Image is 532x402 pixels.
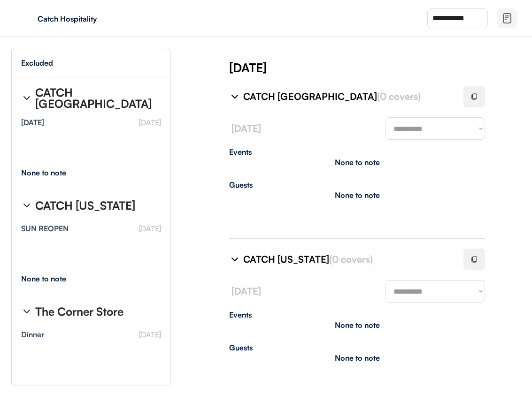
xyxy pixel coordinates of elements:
[335,159,380,166] div: None to note
[377,91,421,102] font: (0 covers)
[335,321,380,329] div: None to note
[231,122,261,134] font: [DATE]
[139,330,161,339] font: [DATE]
[243,253,452,266] div: CATCH [US_STATE]
[21,92,32,104] img: chevron-right%20%281%29.svg
[21,200,32,211] img: chevron-right%20%281%29.svg
[229,254,240,265] img: chevron-right%20%281%29.svg
[21,225,69,232] div: SUN REOPEN
[21,59,53,67] div: Excluded
[21,306,32,317] img: chevron-right%20%281%29.svg
[229,311,485,319] div: Events
[139,118,161,127] font: [DATE]
[38,15,156,23] div: Catch Hospitality
[21,119,44,126] div: [DATE]
[335,354,380,362] div: None to note
[35,87,153,109] div: CATCH [GEOGRAPHIC_DATA]
[243,90,452,103] div: CATCH [GEOGRAPHIC_DATA]
[329,253,373,265] font: (0 covers)
[21,169,84,176] div: None to note
[229,148,485,156] div: Events
[139,224,161,233] font: [DATE]
[229,91,240,102] img: chevron-right%20%281%29.svg
[335,191,380,199] div: None to note
[231,285,261,297] font: [DATE]
[19,11,34,26] img: yH5BAEAAAAALAAAAAABAAEAAAIBRAA7
[35,306,123,317] div: The Corner Store
[21,275,84,282] div: None to note
[21,331,44,338] div: Dinner
[229,344,485,351] div: Guests
[501,13,513,24] img: file-02.svg
[229,59,532,76] div: [DATE]
[229,181,485,189] div: Guests
[35,200,135,211] div: CATCH [US_STATE]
